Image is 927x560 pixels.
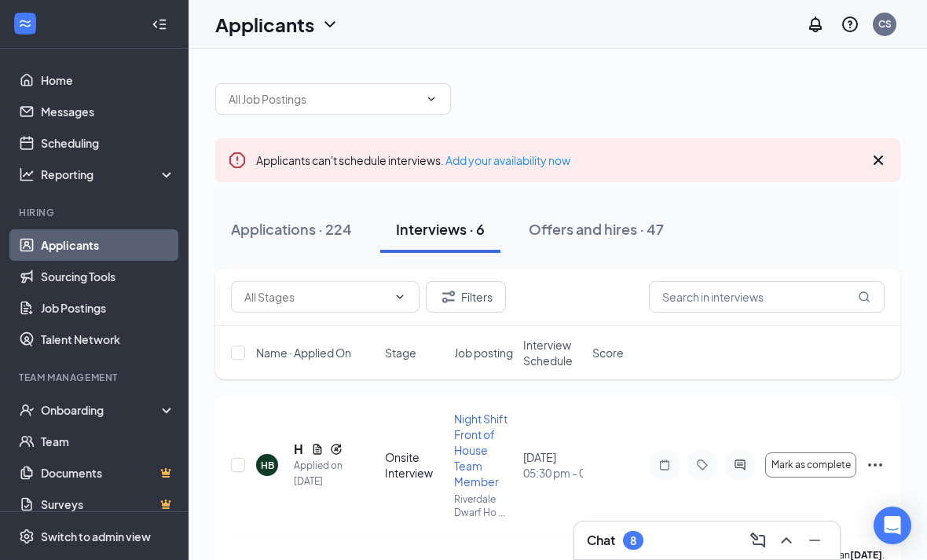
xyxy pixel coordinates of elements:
[229,90,419,108] input: All Job Postings
[693,459,712,471] svg: Tag
[587,532,615,549] h3: Chat
[454,412,507,489] span: Night Shift Front of House Team Member
[215,11,314,38] h1: Applicants
[523,337,583,368] span: Interview Schedule
[41,457,175,489] a: DocumentsCrown
[806,15,825,34] svg: Notifications
[385,449,445,481] div: Onsite Interview
[41,64,175,96] a: Home
[630,534,636,547] div: 8
[19,371,172,384] div: Team Management
[774,528,799,553] button: ChevronUp
[41,96,175,127] a: Messages
[41,489,175,520] a: SurveysCrown
[152,16,167,32] svg: Collapse
[802,528,827,553] button: Minimize
[454,492,514,519] p: Riverdale Dwarf Ho ...
[261,459,274,472] div: HB
[19,402,35,418] svg: UserCheck
[426,281,506,313] button: Filter Filters
[256,345,351,361] span: Name · Applied On
[439,287,458,306] svg: Filter
[874,507,911,544] div: Open Intercom Messenger
[396,219,485,239] div: Interviews · 6
[523,465,583,481] span: 05:30 pm - 06:00 pm
[869,151,888,170] svg: Cross
[41,426,175,457] a: Team
[41,324,175,355] a: Talent Network
[805,531,824,550] svg: Minimize
[454,345,513,361] span: Job posting
[294,441,305,458] h5: Hajiratou Bah
[41,402,162,418] div: Onboarding
[858,291,870,303] svg: MagnifyingGlass
[330,443,343,456] svg: Reapply
[523,449,583,481] div: [DATE]
[777,531,796,550] svg: ChevronUp
[649,281,885,313] input: Search in interviews
[17,16,33,31] svg: WorkstreamLogo
[878,17,892,31] div: CS
[749,531,768,550] svg: ComposeMessage
[425,93,438,105] svg: ChevronDown
[19,206,172,219] div: Hiring
[231,219,352,239] div: Applications · 224
[592,345,624,361] span: Score
[41,529,151,544] div: Switch to admin view
[41,127,175,159] a: Scheduling
[19,529,35,544] svg: Settings
[529,219,664,239] div: Offers and hires · 47
[746,528,771,553] button: ComposeMessage
[41,229,175,261] a: Applicants
[244,288,387,306] input: All Stages
[294,458,343,489] div: Applied on [DATE]
[41,167,176,182] div: Reporting
[655,459,674,471] svg: Note
[256,153,570,167] span: Applicants can't schedule interviews.
[394,291,406,303] svg: ChevronDown
[731,459,749,471] svg: ActiveChat
[841,15,859,34] svg: QuestionInfo
[321,15,339,34] svg: ChevronDown
[765,452,856,478] button: Mark as complete
[41,261,175,292] a: Sourcing Tools
[311,443,324,456] svg: Document
[19,167,35,182] svg: Analysis
[445,153,570,167] a: Add your availability now
[771,459,851,470] span: Mark as complete
[41,292,175,324] a: Job Postings
[228,151,247,170] svg: Error
[866,456,885,474] svg: Ellipses
[385,345,416,361] span: Stage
